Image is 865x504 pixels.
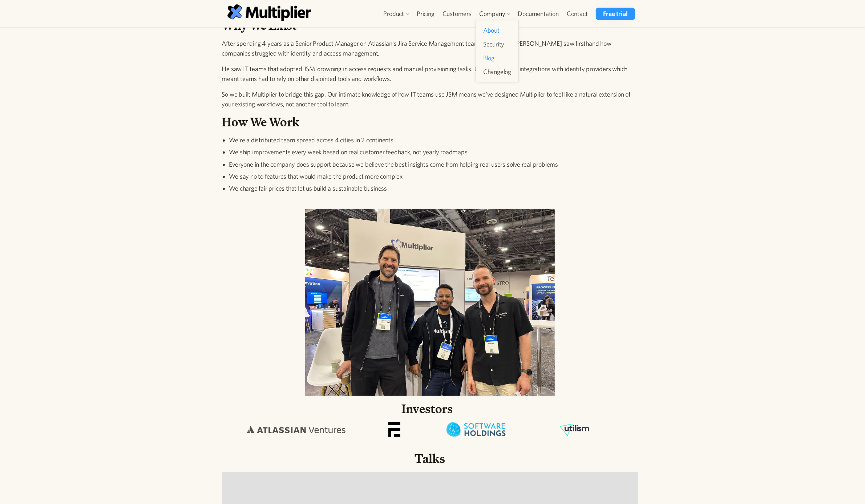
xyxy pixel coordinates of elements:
p: He saw IT teams that adopted JSM drowning in access requests and manual provisioning tasks. JSM l... [222,64,638,84]
a: Free trial [596,8,635,20]
div: Product [380,8,413,20]
h2: Why We Exist [222,18,638,33]
a: Pricing [413,8,438,20]
a: Contact [563,8,592,20]
li: We say no to features that would make the product more complex [229,172,638,181]
div: Product [383,9,404,18]
a: Documentation [514,8,562,20]
div: Company [479,9,505,18]
h2: How We Work [222,115,638,130]
li: We charge fair prices that let us build a sustainable business [229,184,638,193]
nav: Company [476,20,519,82]
h2: Investors [235,402,620,416]
a: Changelog [480,65,514,78]
h2: Talks [222,451,638,466]
li: Everyone in the company does support because we believe the best insights come from helping real ... [229,160,638,169]
li: We're a distributed team spread across 4 cities in 2 continents. [229,135,638,145]
li: We ship improvements every week based on real customer feedback, not yearly roadmaps [229,147,638,157]
a: About [480,24,514,37]
a: Security [480,38,514,51]
a: Customers [438,8,476,20]
div: Company [476,8,514,20]
a: Blog [480,52,514,65]
p: So we built Multiplier to bridge this gap. Our intimate knowledge of how IT teams use JSM means w... [222,89,638,109]
p: After spending 4 years as a Senior Product Manager on Atlassian's Jira Service Management team, o... [222,38,638,58]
